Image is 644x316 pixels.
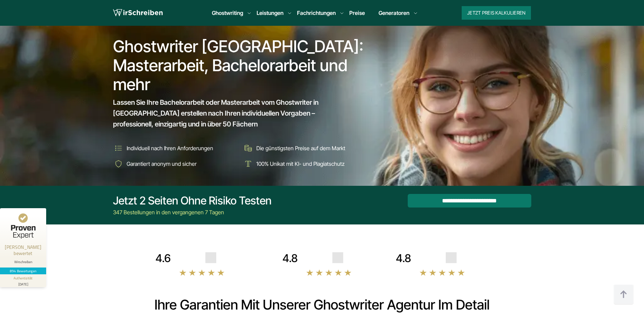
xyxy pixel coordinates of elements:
li: Garantiert anonym und sicher [113,158,238,169]
div: 347 Bestellungen in den vergangenen 7 Tagen [113,208,272,216]
h2: Ihre Garantien mit unserer Ghostwriter Agentur im Detail [113,297,531,313]
button: Jetzt Preis kalkulieren [462,6,531,20]
a: Ghostwriting [212,9,243,17]
div: [DATE] [3,281,43,286]
li: Die günstigsten Preise auf dem Markt [243,143,368,154]
img: logo wirschreiben [113,8,163,18]
img: 100% Unikat mit KI- und Plagiatschutz [243,158,254,169]
div: Jetzt 2 Seiten ohne Risiko testen [113,194,272,208]
img: kundennote [173,252,248,263]
img: stars [306,269,352,276]
img: Die günstigsten Preise auf dem Markt [243,143,254,154]
li: Individuell nach Ihren Anforderungen [113,143,238,154]
img: Garantiert anonym und sicher [113,158,124,169]
img: stars [179,269,225,276]
img: Individuell nach Ihren Anforderungen [113,143,124,154]
div: 4.8 [396,252,411,265]
a: Preise [349,9,365,16]
img: button top [613,284,634,305]
a: Generatoren [379,9,409,17]
img: stars [419,269,465,276]
div: 4.8 [282,252,298,265]
a: Fachrichtungen [297,9,336,17]
li: 100% Unikat mit KI- und Plagiatschutz [243,158,368,169]
span: Lassen Sie Ihre Bachelorarbeit oder Masterarbeit vom Ghostwriter in [GEOGRAPHIC_DATA] erstellen n... [113,97,355,130]
div: Authentizität [14,276,33,281]
div: 4.6 [155,252,171,265]
img: Wirschreiben Bewertungen [414,252,489,263]
a: Leistungen [257,9,283,17]
div: Wirschreiben [3,260,43,264]
h1: Ghostwriter [GEOGRAPHIC_DATA]: Masterarbeit, Bachelorarbeit und mehr [113,37,368,94]
img: provenexpert reviews [300,252,375,263]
